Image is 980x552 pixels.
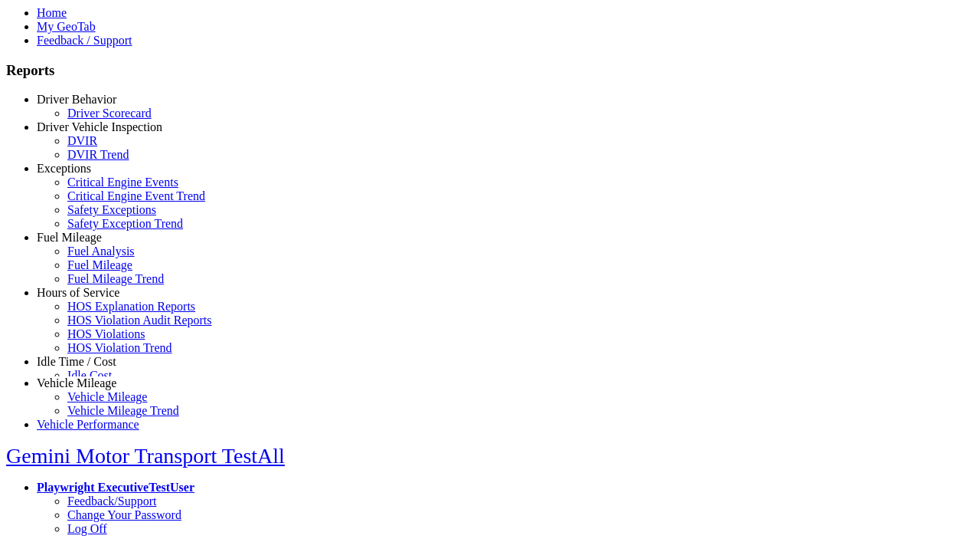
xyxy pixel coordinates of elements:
[37,231,102,244] a: Fuel Mileage
[67,314,212,327] a: HOS Violation Audit Reports
[67,217,183,230] a: Safety Exception Trend
[67,189,205,202] a: Critical Engine Event Trend
[67,245,135,258] a: Fuel Analysis
[37,481,194,494] a: Playwright ExecutiveTestUser
[67,272,164,285] a: Fuel Mileage Trend
[37,355,116,368] a: Idle Time / Cost
[37,162,91,175] a: Exceptions
[67,148,129,161] a: DVIR Trend
[37,6,67,19] a: Home
[67,390,147,403] a: Vehicle Mileage
[67,341,172,354] a: HOS Violation Trend
[67,495,156,508] a: Feedback/Support
[37,93,116,106] a: Driver Behavior
[67,203,156,216] a: Safety Exceptions
[67,327,145,340] a: HOS Violations
[67,300,195,313] a: HOS Explanation Reports
[67,522,107,535] a: Log Off
[37,376,116,389] a: Vehicle Mileage
[67,404,179,417] a: Vehicle Mileage Trend
[67,369,112,382] a: Idle Cost
[6,444,285,468] a: Gemini Motor Transport TestAll
[67,107,152,120] a: Driver Scorecard
[37,34,132,47] a: Feedback / Support
[67,176,178,189] a: Critical Engine Events
[37,286,119,299] a: Hours of Service
[67,258,132,271] a: Fuel Mileage
[37,120,162,133] a: Driver Vehicle Inspection
[37,20,96,33] a: My GeoTab
[67,508,181,521] a: Change Your Password
[67,134,97,147] a: DVIR
[37,418,139,431] a: Vehicle Performance
[6,62,974,79] h3: Reports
